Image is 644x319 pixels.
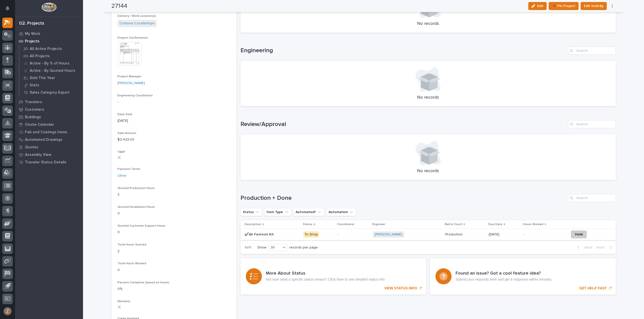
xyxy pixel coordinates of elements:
button: users-avatar [2,306,13,316]
a: [PERSON_NAME] [375,232,402,237]
span: 📌 Pin Project [552,3,575,9]
p: Coordinator [337,222,354,227]
p: records per page [289,245,318,250]
p: VIEW STATUS INFO [384,286,417,290]
a: VIEW STATUS INFO [240,258,426,295]
a: Quotes [15,143,83,151]
p: My Work [25,32,40,36]
button: Automated? [293,208,324,216]
span: Edit [537,4,543,8]
p: Projects [25,39,39,44]
button: Item Type [264,208,291,216]
p: Travelers [25,100,42,104]
p: Not sure what a specific status means? Click here to see detailed status info [266,277,385,282]
p: Active - By Quoted Hours [30,69,75,73]
div: Notifications [6,6,13,14]
a: Projects [15,37,83,45]
p: Show [257,245,266,250]
p: No records [247,95,610,100]
a: Buildings [15,113,83,121]
span: Next [596,245,608,250]
p: Description [245,222,261,227]
p: 1 of 1 [240,241,255,254]
button: Edit [528,2,547,10]
a: GET HELP FAST [430,258,616,295]
p: Ball In Court [445,222,462,227]
h3: More About Status [266,271,385,276]
img: Workspace Logo [42,3,56,12]
span: Back [582,245,592,250]
span: Edit Sold By [584,3,603,9]
a: Cristone Countertops [119,21,155,26]
a: Sales Category Export [19,89,83,96]
a: Other [117,173,127,178]
span: Date Sold [117,113,132,116]
a: Sold This Year [19,74,83,81]
p: Automated Drawings [25,138,62,142]
a: Travelers [15,98,83,106]
a: Assembly View [15,151,83,158]
a: All Active Projects [19,45,83,52]
p: $ 3,423.00 [117,137,230,142]
p: Submit your requests here and get a response within minutes. [456,277,552,282]
a: Active - By Quoted Hours [19,67,83,74]
button: 📌 Pin Project [549,2,579,10]
input: Search [568,194,616,202]
p: 0 [117,211,230,216]
p: - [338,232,369,237]
p: Customers [25,107,44,112]
p: Hours Worked [523,222,543,227]
button: Back [573,245,594,250]
p: No records [247,21,610,27]
p: Engineer [372,222,385,227]
button: Hold [571,230,587,238]
p: - [117,99,230,105]
p: 0 [117,268,230,273]
a: Traveler Status Details [15,158,83,166]
p: Active - By % of Hours [30,61,69,66]
h3: Found an issue? Got a cool feature idea? [456,271,552,276]
p: Buildings [25,115,41,119]
span: Project Manager [117,75,141,78]
button: Status [240,208,262,216]
a: All Projects [19,52,83,59]
a: Automated Drawings [15,136,83,143]
span: Sale Amount [117,132,136,135]
button: Edit Sold By [581,2,607,10]
a: Active - By % of Hours [19,60,83,67]
span: Quoted Customer Support Hours [117,224,166,227]
div: 02. Projects [19,21,44,26]
h1: Engineering [240,47,566,54]
button: Automation [326,208,356,216]
p: 2 [117,249,230,254]
p: Stats [30,83,39,88]
span: Percent Complete (based on hours) [117,281,169,284]
p: Status [303,222,312,227]
input: Search [568,47,616,55]
p: Quotes [25,145,38,150]
p: Onsite Calendar [25,122,54,127]
span: Quoted Installation Hours [117,206,155,209]
span: Hold [575,231,583,237]
p: All Projects [30,54,50,58]
a: Customers [15,106,83,113]
span: T&M? [117,151,125,154]
span: Delivery / Work Location(s) [117,15,156,18]
a: Onsite Calendar [15,121,83,128]
p: [DATE] [117,118,230,123]
div: To Shop [303,231,319,238]
span: Total Hours Worked [117,262,146,265]
a: [PERSON_NAME] [117,81,145,86]
p: Sales Category Export [30,90,70,95]
span: Warranty [117,300,130,303]
p: Traveler Status Details [25,160,66,165]
h2: 27144 [111,3,127,10]
a: My Work [15,30,83,37]
span: Project Confirmation [117,36,148,39]
p: 0 [117,230,230,235]
p: Assembly View [25,153,51,157]
p: Fab and Coatings Items [25,130,67,135]
a: Fab and Coatings Items [15,128,83,136]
